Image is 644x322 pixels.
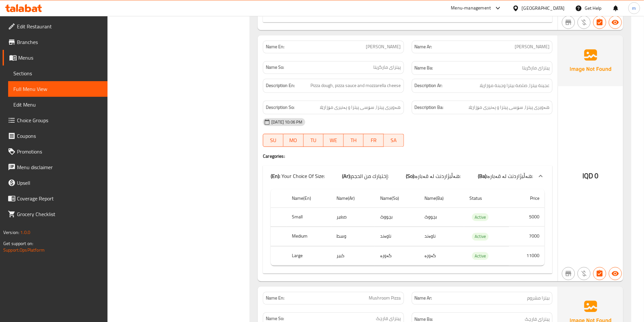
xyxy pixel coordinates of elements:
th: Name(En) [287,189,332,208]
span: عجينة بيتزا، صلصة بيتزا وجبنة موزاريلا [479,81,550,90]
span: m [632,5,636,12]
a: Sections [8,66,107,81]
span: Upsell [17,179,102,187]
button: TH [344,134,364,147]
span: پیتزای مارگریتا [374,64,401,71]
button: Available [609,16,622,29]
strong: Name So: [266,315,284,322]
th: Medium [287,227,332,246]
span: [DATE] 10:06 PM [269,119,305,125]
span: FR [366,136,381,145]
button: SA [384,134,404,147]
span: TU [306,136,321,145]
span: Full Menu View [13,85,102,93]
a: Coupons [3,128,107,144]
button: Purchased item [578,267,591,280]
button: TU [304,134,324,147]
span: پیتزای قارچک [376,315,401,322]
span: IQD [582,169,593,182]
strong: Name Ar: [415,43,432,50]
a: Edit Restaurant [3,19,107,34]
th: Price [509,189,545,208]
strong: Description Ba: [415,103,444,111]
strong: Description So: [266,103,294,111]
a: Full Menu View [8,81,107,97]
strong: Name So: [266,64,284,71]
span: هەویری پیتزا، سۆسی پیتزا و پەنیری مۆزارێلا [468,103,550,111]
span: Grocery Checklist [17,210,102,218]
td: وسط [332,227,375,246]
strong: Name Ba: [415,64,433,72]
span: [PERSON_NAME] [515,43,550,50]
td: صغير [332,207,375,227]
table: choices table [271,189,545,266]
span: هەویری پیتزا، سۆسی پیتزا و پەنیری مۆزارێلا [320,103,401,111]
span: Coupons [17,132,102,140]
span: Edit Restaurant [17,22,102,30]
td: 11000 [509,246,545,265]
div: Active [472,213,489,221]
td: گەورە [375,246,419,265]
a: Menu disclaimer [3,159,107,175]
span: Promotions [17,148,102,155]
span: 1.0.0 [20,228,30,237]
a: Choice Groups [3,112,107,128]
span: Pizza dough, pizza sauce and mozzarella cheese [311,81,401,90]
span: Active [472,233,489,240]
p: Your Choice Of Size: [271,172,325,180]
span: Version: [3,228,19,237]
b: (Ar): [342,171,351,181]
button: Has choices [593,267,606,280]
span: Sections [13,69,102,77]
span: Menu disclaimer [17,163,102,171]
b: (Ba): [478,171,487,181]
a: Branches [3,34,107,50]
span: Branches [17,38,102,46]
span: هەڵبژاردنت لە قەبارە: [487,171,533,181]
span: Choice Groups [17,116,102,124]
th: Small [287,207,332,227]
th: Name(Ar) [332,189,375,208]
a: Menus [3,50,107,66]
span: WE [326,136,341,145]
img: Ae5nvW7+0k+MAAAAAElFTkSuQmCC [558,35,623,86]
th: Name(Ba) [419,189,464,208]
td: 7000 [509,227,545,246]
span: Mushroom Pizza [369,295,401,301]
span: Get support on: [3,239,33,248]
td: 5000 [509,207,545,227]
button: MO [283,134,304,147]
td: گەورە [419,246,464,265]
span: بيتزا مشروم [527,295,550,301]
div: (En): Your Choice Of Size:(Ar):إختيارك من الحجم:(So):هەڵبژاردنت لە قەبارە:(Ba):هەڵبژاردنت لە قەبارە: [263,166,552,186]
b: (So): [406,171,415,181]
div: [GEOGRAPHIC_DATA] [522,5,565,12]
span: Coverage Report [17,195,102,202]
button: SU [263,134,283,147]
span: TH [346,136,361,145]
button: Not branch specific item [562,16,575,29]
th: Large [287,246,332,265]
strong: Description Ar: [415,81,443,90]
button: Not branch specific item [562,267,575,280]
span: Active [472,213,489,221]
th: Status [464,189,509,208]
strong: Name En: [266,43,284,50]
span: إختيارك من الحجم: [351,171,389,181]
span: 0 [595,169,599,182]
span: SU [266,136,281,145]
td: بچووک [375,207,419,227]
a: Upsell [3,175,107,191]
span: Edit Menu [13,101,102,109]
span: Menus [18,54,102,62]
button: WE [323,134,344,147]
strong: Name Ar: [415,295,432,301]
h4: Caregories: [263,153,552,159]
button: FR [364,134,384,147]
div: Menu-management [451,4,491,12]
a: Promotions [3,144,107,159]
th: Name(So) [375,189,419,208]
strong: Description En: [266,81,295,90]
a: Grocery Checklist [3,206,107,222]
